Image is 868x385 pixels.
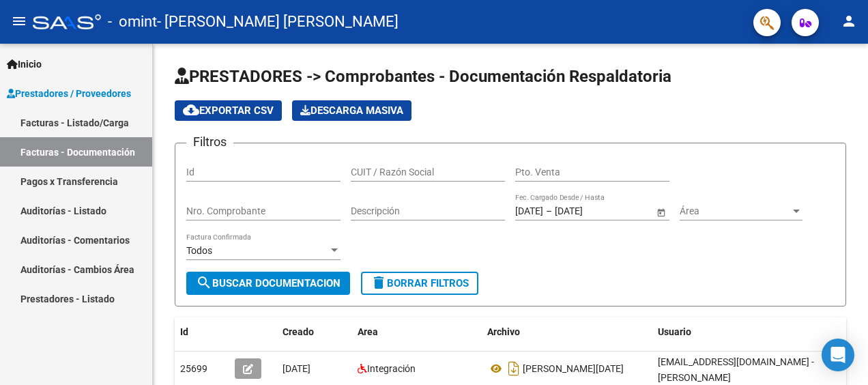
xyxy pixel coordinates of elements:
[196,277,341,289] span: Buscar Documentacion
[175,100,282,121] button: Exportar CSV
[654,205,668,219] button: Open calendar
[186,245,212,256] span: Todos
[505,358,523,380] i: Descargar documento
[180,363,207,374] span: 25699
[371,274,387,291] mat-icon: delete
[358,326,378,337] span: Area
[841,13,857,29] mat-icon: person
[487,326,520,337] span: Archivo
[292,100,411,121] button: Descarga Masiva
[352,317,482,347] datatable-header-cell: Area
[183,102,199,118] mat-icon: cloud_download
[546,205,552,217] span: –
[186,132,233,152] h3: Filtros
[183,104,274,117] span: Exportar CSV
[523,363,624,374] span: [PERSON_NAME][DATE]
[371,277,469,289] span: Borrar Filtros
[277,317,352,347] datatable-header-cell: Creado
[292,100,411,121] app-download-masive: Descarga masiva de comprobantes (adjuntos)
[175,67,671,86] span: PRESTADORES -> Comprobantes - Documentación Respaldatoria
[186,272,350,295] button: Buscar Documentacion
[300,104,403,117] span: Descarga Masiva
[361,272,478,295] button: Borrar Filtros
[11,13,27,29] mat-icon: menu
[180,326,188,337] span: Id
[822,339,854,371] div: Open Intercom Messenger
[652,317,857,347] datatable-header-cell: Usuario
[7,86,131,101] span: Prestadores / Proveedores
[157,7,399,37] span: - [PERSON_NAME] [PERSON_NAME]
[680,205,790,217] span: Área
[658,356,814,383] span: [EMAIL_ADDRESS][DOMAIN_NAME] - [PERSON_NAME]
[482,317,652,347] datatable-header-cell: Archivo
[283,363,310,374] span: [DATE]
[108,7,157,37] span: - omint
[196,274,212,291] mat-icon: search
[555,205,622,217] input: Fecha fin
[515,205,543,217] input: Fecha inicio
[658,326,691,337] span: Usuario
[283,326,314,337] span: Creado
[7,57,42,72] span: Inicio
[367,363,416,374] span: Integración
[175,317,229,347] datatable-header-cell: Id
